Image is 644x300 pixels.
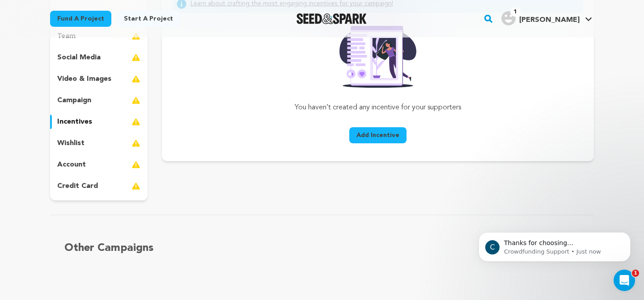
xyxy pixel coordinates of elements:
img: warning-full.svg [131,117,140,127]
a: Seed&Spark Homepage [297,13,367,24]
button: social media [50,50,148,65]
iframe: Intercom notifications message [465,213,644,276]
img: warning-full.svg [131,95,140,106]
p: campaign [57,95,91,106]
img: user.png [501,11,516,25]
h5: Other Campaigns [64,240,153,256]
img: Seed&Spark Rafiki Image [332,20,424,88]
p: account [57,159,86,170]
button: account [50,158,148,172]
img: warning-full.svg [131,159,140,170]
span: 1 [510,8,521,17]
a: Fund a project [50,11,111,27]
img: warning-full.svg [131,181,140,192]
p: You haven’t created any incentive for your supporters [275,102,480,113]
span: Add Incentive [356,131,399,140]
p: social media [57,52,101,63]
button: credit card [50,179,148,193]
div: Lhiannan S.'s Profile [501,11,580,25]
img: warning-full.svg [131,138,140,149]
p: credit card [57,181,98,192]
button: Add Incentive [349,127,407,143]
button: incentives [50,115,148,129]
button: wishlist [50,136,148,150]
a: Lhiannan S.'s Profile [500,9,594,25]
p: incentives [57,117,92,127]
button: campaign [50,93,148,108]
span: 1 [632,270,639,277]
img: warning-full.svg [131,74,140,84]
p: wishlist [57,138,85,149]
img: Seed&Spark Logo Dark Mode [297,13,367,24]
p: video & images [57,74,111,84]
span: [PERSON_NAME] [519,17,580,24]
button: video & images [50,72,148,86]
span: Lhiannan S.'s Profile [500,9,594,28]
iframe: Intercom live chat [614,270,635,291]
a: Start a project [117,11,180,27]
img: warning-full.svg [131,52,140,63]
